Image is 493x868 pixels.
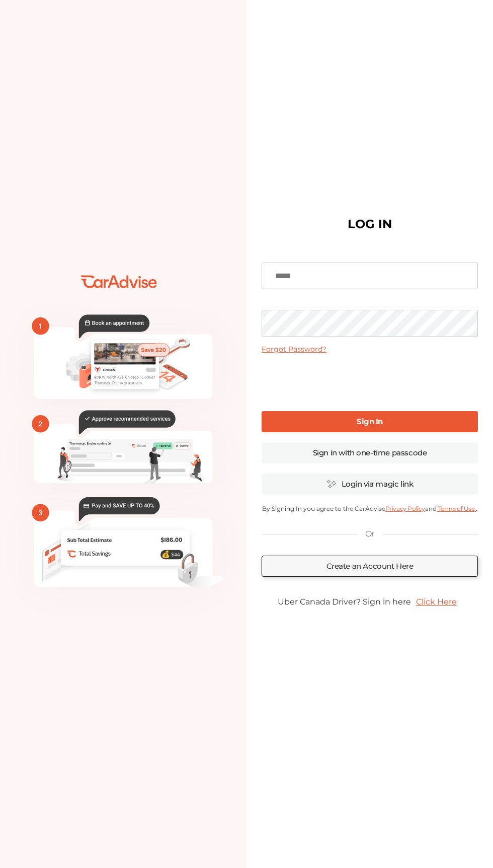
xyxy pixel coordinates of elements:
span: Uber Canada Driver? Sign in here [278,597,411,607]
iframe: reCAPTCHA [293,362,446,401]
img: magic_icon.32c66aac.svg [326,479,337,489]
a: Sign in with one-time passcode [262,442,478,463]
p: Or [365,528,374,540]
a: Create an Account Here [262,556,478,577]
a: Privacy Policy [385,505,425,512]
a: Terms of Use [437,505,476,512]
b: Sign In [357,417,383,426]
a: Sign In [262,411,478,432]
p: By Signing In you agree to the CarAdvise and . [262,505,478,512]
a: Forgot Password? [262,345,326,354]
a: Click Here [411,592,462,612]
h1: LOG IN [348,219,392,229]
text: 💰 [161,550,170,559]
a: Login via magic link [262,474,478,495]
